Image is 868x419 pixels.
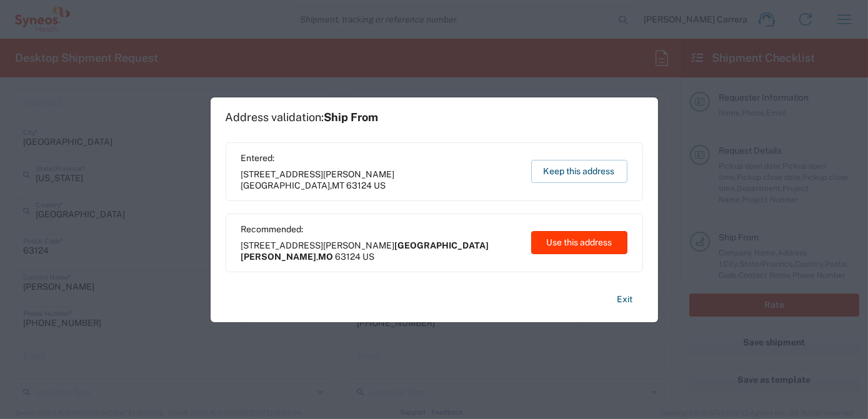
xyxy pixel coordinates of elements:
[531,160,627,183] button: Keep this address
[241,152,519,164] span: Entered:
[319,252,334,262] span: MO
[336,252,361,262] span: 63124
[332,180,345,190] span: MT
[347,180,372,190] span: 63124
[374,180,386,190] span: US
[226,111,379,124] h1: Address validation:
[241,240,519,262] span: [STREET_ADDRESS][PERSON_NAME] ,
[241,180,331,190] span: [GEOGRAPHIC_DATA]
[241,224,519,235] span: Recommended:
[607,288,643,310] button: Exit
[241,169,519,191] span: [STREET_ADDRESS][PERSON_NAME] ,
[363,252,375,262] span: US
[531,231,627,254] button: Use this address
[324,111,379,124] span: Ship From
